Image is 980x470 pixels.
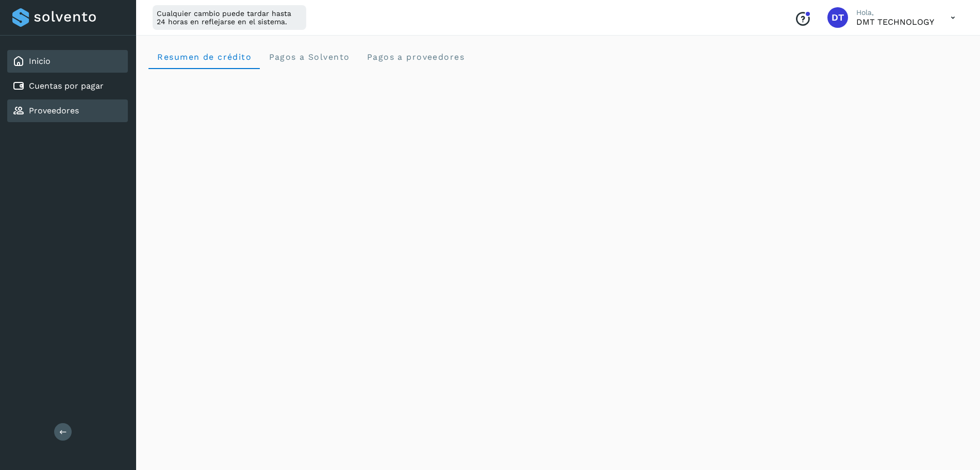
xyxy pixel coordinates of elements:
[7,75,128,97] div: Cuentas por pagar
[366,52,464,62] span: Pagos a proveedores
[7,99,128,122] div: Proveedores
[7,50,128,73] div: Inicio
[29,81,104,91] a: Cuentas por pagar
[29,56,51,66] a: Inicio
[157,52,252,62] span: Resumen de crédito
[29,106,79,115] a: Proveedores
[856,17,934,27] p: DMT TECHNOLOGY
[268,52,350,62] span: Pagos a Solvento
[856,8,934,17] p: Hola,
[153,5,306,30] div: Cualquier cambio puede tardar hasta 24 horas en reflejarse en el sistema.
